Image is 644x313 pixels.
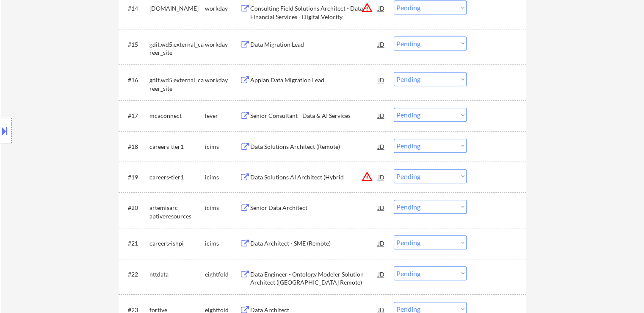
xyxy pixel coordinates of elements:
[149,173,205,182] div: careers-tier1
[377,169,386,184] div: JD
[149,4,205,13] div: [DOMAIN_NAME]
[377,200,386,215] div: JD
[128,270,143,279] div: #22
[205,143,240,151] div: icims
[149,40,205,57] div: gdit.wd5.external_career_site
[149,270,205,279] div: nttdata
[377,36,386,52] div: JD
[205,270,240,279] div: eightfold
[149,112,205,120] div: mcaconnect
[361,2,373,14] button: warning_amber
[149,76,205,92] div: gdit.wd5.external_career_site
[377,0,386,16] div: JD
[128,40,143,49] div: #15
[149,143,205,151] div: careers-tier1
[250,204,378,212] div: Senior Data Architect
[250,112,378,120] div: Senior Consultant - Data & AI Services
[377,72,386,87] div: JD
[128,239,143,248] div: #21
[149,239,205,248] div: careers-ishpi
[250,76,378,84] div: Appian Data Migration Lead
[250,40,378,49] div: Data Migration Lead
[205,112,240,120] div: lever
[361,170,373,182] button: warning_amber
[377,235,386,251] div: JD
[205,173,240,182] div: icims
[377,139,386,154] div: JD
[250,4,378,21] div: Consulting Field Solutions Architect - Data - Financial Services - Digital Velocity
[149,204,205,220] div: artemisarc-aptiveresources
[205,239,240,248] div: icims
[250,143,378,151] div: Data Solutions Architect (Remote)
[377,266,386,282] div: JD
[250,270,378,287] div: Data Engineer - Ontology Modeler Solution Architect ([GEOGRAPHIC_DATA] Remote)
[250,239,378,248] div: Data Architect - SME (Remote)
[128,4,143,13] div: #14
[377,108,386,123] div: JD
[250,173,378,182] div: Data Solutions AI Architect (Hybrid
[205,4,240,13] div: workday
[205,76,240,84] div: workday
[205,40,240,49] div: workday
[205,204,240,212] div: icims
